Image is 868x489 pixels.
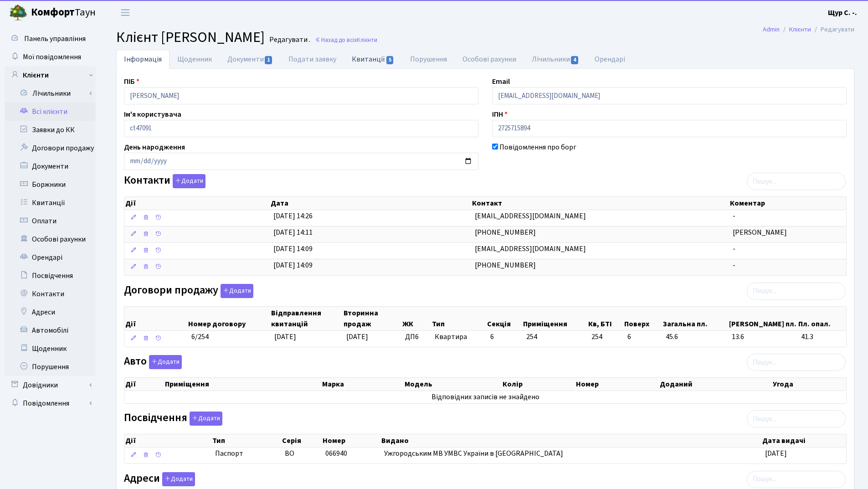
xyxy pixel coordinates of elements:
[662,307,728,330] th: Загальна пл.
[571,56,578,64] span: 4
[431,307,487,330] th: Тип
[502,378,575,391] th: Колір
[499,142,576,153] label: Повідомлення про борг
[124,307,187,330] th: Дії
[5,285,96,303] a: Контакти
[124,434,211,447] th: Дії
[5,194,96,212] a: Квитанції
[274,332,296,342] span: [DATE]
[322,434,380,447] th: Номер
[575,378,659,391] th: Номер
[31,5,96,21] span: Таун
[5,376,96,394] a: Довідники
[749,20,868,39] nav: breadcrumb
[267,36,310,44] small: Редагувати .
[9,4,27,22] img: logo.png
[5,30,96,48] a: Панель управління
[191,332,209,342] span: 6/254
[5,139,96,157] a: Договори продажу
[221,284,253,298] button: Договори продажу
[733,211,735,221] span: -
[5,321,96,340] a: Автомобілі
[124,76,139,87] label: ПІБ
[220,50,281,69] a: Документи
[475,227,536,237] span: [PHONE_NUMBER]
[5,358,96,376] a: Порушення
[281,50,344,69] a: Подати заявку
[116,50,169,69] a: Інформація
[270,197,471,210] th: Дата
[187,410,222,426] a: Додати
[149,355,182,369] button: Авто
[526,332,537,342] span: 254
[659,378,772,391] th: Доданий
[5,66,96,84] a: Клієнти
[5,157,96,175] a: Документи
[5,103,96,121] a: Всі клієнти
[160,470,195,486] a: Додати
[801,332,842,342] span: 41.3
[173,174,205,188] button: Контакти
[455,50,524,69] a: Особові рахунки
[490,332,494,342] span: 6
[211,434,281,447] th: Тип
[728,307,797,330] th: [PERSON_NAME] пл.
[124,284,253,298] label: Договори продажу
[732,332,794,342] span: 13.6
[5,267,96,285] a: Посвідчення
[747,410,846,427] input: Пошук...
[492,109,508,120] label: ІПН
[169,50,220,69] a: Щоденник
[623,307,662,330] th: Поверх
[733,227,787,237] span: [PERSON_NAME]
[591,332,620,342] span: 254
[273,244,313,254] span: [DATE] 14:09
[24,34,86,44] span: Панель управління
[5,394,96,412] a: Повідомлення
[124,142,185,153] label: День народження
[747,283,846,300] input: Пошук...
[344,50,402,68] a: Квитанції
[524,50,587,69] a: Лічильники
[492,76,510,87] label: Email
[384,448,563,458] span: Ужгородським МВ УМВС України в [GEOGRAPHIC_DATA]
[124,197,270,210] th: Дії
[471,197,729,210] th: Контакт
[270,307,343,330] th: Відправлення квитанцій
[5,340,96,358] a: Щоденник
[386,56,394,64] span: 5
[124,472,195,486] label: Адреси
[31,5,75,20] b: Комфорт
[170,173,205,189] a: Додати
[486,307,522,330] th: Секція
[218,282,253,298] a: Додати
[666,332,724,342] span: 45.6
[162,472,195,486] button: Адреси
[273,211,313,221] span: [DATE] 14:26
[405,332,427,342] span: ДП6
[522,307,588,330] th: Приміщення
[435,332,483,342] span: Квартира
[5,48,96,66] a: Мої повідомлення
[763,25,780,34] a: Admin
[772,378,846,391] th: Угода
[164,378,322,391] th: Приміщення
[187,307,270,330] th: Номер договору
[190,412,222,426] button: Посвідчення
[747,471,846,488] input: Пошук...
[729,197,846,210] th: Коментар
[114,5,137,20] button: Переключити навігацію
[475,211,586,221] span: [EMAIL_ADDRESS][DOMAIN_NAME]
[124,174,205,188] label: Контакти
[346,332,368,342] span: [DATE]
[627,332,658,342] span: 6
[273,260,313,270] span: [DATE] 14:09
[5,230,96,248] a: Особові рахунки
[765,448,787,458] span: [DATE]
[325,448,347,458] span: 066940
[475,260,536,270] span: [PHONE_NUMBER]
[828,8,857,18] b: Щур С. -.
[402,50,455,69] a: Порушення
[147,354,182,370] a: Додати
[475,244,586,254] span: [EMAIL_ADDRESS][DOMAIN_NAME]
